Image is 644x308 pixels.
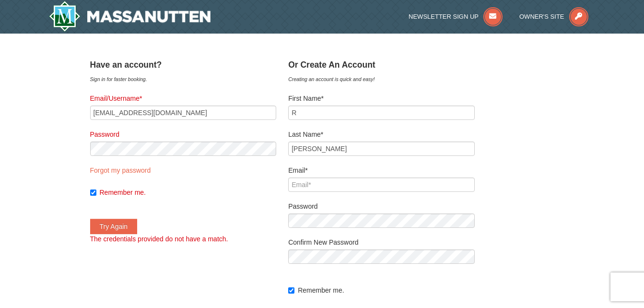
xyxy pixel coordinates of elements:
[90,106,277,120] input: Email/Username*
[298,285,475,295] label: Remember me.
[288,94,475,103] label: First Name*
[288,201,475,211] label: Password
[288,60,475,70] h4: Or Create An Account
[90,235,228,243] span: The credentials provided do not have a match.
[49,1,211,32] img: Massanutten Resort Logo
[49,1,211,32] a: Massanutten Resort
[288,237,475,247] label: Confirm New Password
[288,142,475,156] input: Last Name
[409,13,479,20] span: Newsletter Sign Up
[90,94,277,103] label: Email/Username*
[288,106,475,120] input: First Name
[519,13,588,20] a: Owner's Site
[90,60,277,70] h4: Have an account?
[90,130,277,139] label: Password
[519,13,564,20] span: Owner's Site
[288,130,475,139] label: Last Name*
[90,219,138,234] button: Try Again
[90,166,151,174] a: Forgot my password
[288,74,475,84] div: Creating an account is quick and easy!
[288,178,475,192] input: Email*
[90,74,277,84] div: Sign in for faster booking.
[409,13,503,20] a: Newsletter Sign Up
[100,188,277,197] label: Remember me.
[288,166,475,175] label: Email*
